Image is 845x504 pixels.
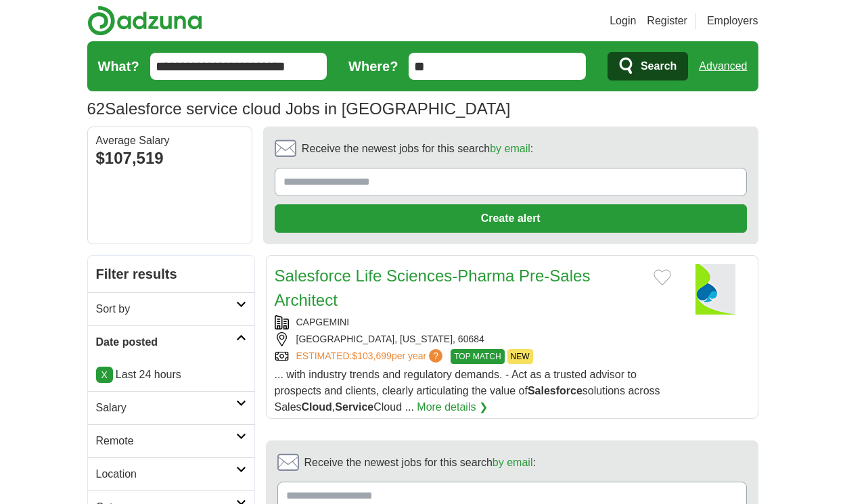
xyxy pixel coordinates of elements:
[304,455,536,471] span: Receive the newest jobs for this search :
[98,56,139,76] label: What?
[682,264,750,315] img: Capgemini logo
[275,332,671,346] div: [GEOGRAPHIC_DATA], [US_STATE], 60684
[490,143,530,154] a: by email
[96,400,236,416] h2: Salary
[96,367,246,383] p: Last 24 hours
[275,267,591,309] a: Salesforce Life Sciences-Pharma Pre-Sales Architect
[641,53,677,80] span: Search
[608,52,688,81] button: Search
[88,424,254,457] a: Remote
[302,141,533,157] span: Receive the newest jobs for this search :
[96,433,236,449] h2: Remote
[96,367,113,383] a: X
[96,466,236,482] h2: Location
[352,350,391,361] span: $103,699
[88,391,254,424] a: Salary
[96,135,244,146] div: Average Salary
[88,292,254,325] a: Sort by
[647,13,687,29] a: Register
[87,97,106,121] span: 62
[417,399,488,415] a: More details ❯
[87,99,511,118] h1: Salesforce service cloud Jobs in [GEOGRAPHIC_DATA]
[528,385,583,396] strong: Salesforce
[429,349,442,363] span: ?
[96,334,236,350] h2: Date posted
[707,13,758,29] a: Employers
[88,325,254,359] a: Date posted
[296,317,350,327] a: CAPGEMINI
[493,457,533,468] a: by email
[699,53,747,80] a: Advanced
[654,269,671,285] button: Add to favorite jobs
[96,301,236,317] h2: Sort by
[96,146,244,170] div: $107,519
[451,349,504,364] span: TOP MATCH
[275,204,747,233] button: Create alert
[335,401,373,413] strong: Service
[87,5,202,36] img: Adzuna logo
[610,13,636,29] a: Login
[348,56,398,76] label: Where?
[302,401,332,413] strong: Cloud
[88,256,254,292] h2: Filter results
[296,349,446,364] a: ESTIMATED:$103,699per year?
[275,369,660,413] span: ... with industry trends and regulatory demands. - Act as a trusted advisor to prospects and clie...
[507,349,533,364] span: NEW
[88,457,254,490] a: Location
